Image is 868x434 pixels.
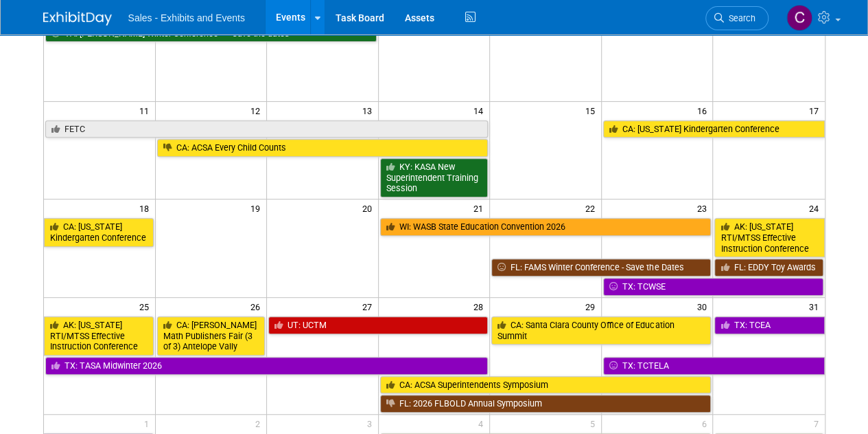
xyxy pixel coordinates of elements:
a: CA: Santa Clara County Office of Education Summit [491,316,711,345]
span: 7 [812,415,825,432]
img: ExhibitDay [43,12,112,25]
span: 1 [143,415,155,432]
a: FL: EDDY Toy Awards [714,259,823,276]
a: CA: [US_STATE] Kindergarten Conference [603,120,825,138]
a: TX: TCTELA [603,357,825,375]
span: 22 [584,199,601,217]
span: Sales - Exhibits and Events [128,12,245,23]
a: UT: UCTM [268,316,488,334]
a: FL: 2026 FLBOLD Annual Symposium [380,395,712,413]
span: 4 [477,415,489,432]
a: TX: TASA Midwinter 2026 [45,357,489,375]
a: CA: [PERSON_NAME] Math Publishers Fair (3 of 3) Antelope Vally [157,316,266,356]
span: 18 [138,199,155,217]
a: WI: WASB State Education Convention 2026 [380,218,712,236]
a: CA: ACSA Every Child Counts [157,139,489,157]
span: 5 [589,415,601,432]
span: 13 [361,102,378,119]
span: 3 [366,415,378,432]
span: 16 [695,102,712,119]
a: Search [705,6,769,30]
img: Christine Lurz [786,5,812,31]
span: 12 [249,102,266,119]
span: 31 [808,298,825,315]
a: TX: TCEA [714,316,824,334]
span: 14 [472,102,489,119]
a: KY: KASA New Superintendent Training Session [380,158,489,197]
span: 25 [138,298,155,315]
span: 26 [249,298,266,315]
span: 23 [695,199,712,217]
a: AK: [US_STATE] RTI/MTSS Effective Instruction Conference [714,218,824,257]
span: Search [724,13,755,23]
span: 28 [472,298,489,315]
a: AK: [US_STATE] RTI/MTSS Effective Instruction Conference [44,316,154,356]
span: 24 [808,199,825,217]
span: 6 [700,415,712,432]
span: 30 [695,298,712,315]
span: 2 [254,415,266,432]
span: 29 [584,298,601,315]
span: 17 [808,102,825,119]
span: 11 [138,102,155,119]
a: CA: [US_STATE] Kindergarten Conference [44,218,154,246]
span: 27 [361,298,378,315]
span: 20 [361,199,378,217]
span: 19 [249,199,266,217]
a: FETC [45,120,489,138]
a: FL: FAMS Winter Conference - Save the Dates [491,259,711,276]
span: 21 [472,199,489,217]
a: TX: TCWSE [603,278,823,296]
span: 15 [584,102,601,119]
a: CA: ACSA Superintendents Symposium [380,376,712,394]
